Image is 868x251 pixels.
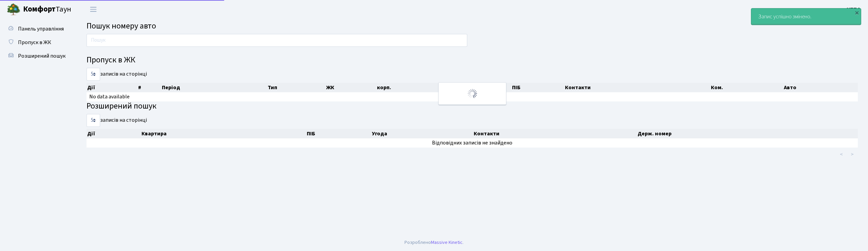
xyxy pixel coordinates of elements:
th: ПІБ [511,83,564,92]
span: Пошук номеру авто [87,20,156,32]
label: записів на сторінці [87,68,147,81]
span: Пропуск в ЖК [18,39,51,46]
th: Угода [371,129,473,138]
button: Переключити навігацію [85,4,102,15]
th: Авто [783,83,858,92]
a: Пропуск в ЖК [3,36,71,49]
label: записів на сторінці [87,114,147,127]
th: Ком. [710,83,783,92]
span: Панель управління [18,25,64,33]
b: КПП4 [847,6,860,13]
a: КПП4 [847,5,860,14]
th: Контакти [564,83,710,92]
td: Відповідних записів не знайдено [87,138,858,148]
div: × [853,9,860,16]
h4: Пропуск в ЖК [87,55,858,65]
img: Обробка... [467,88,478,99]
th: # [137,83,161,92]
b: Комфорт [23,4,56,15]
th: Держ. номер [637,129,858,138]
a: Панель управління [3,22,71,36]
th: Квартира [141,129,306,138]
th: Період [161,83,267,92]
div: Запис успішно змінено. [751,8,861,25]
th: Дії [87,83,137,92]
img: logo.png [7,3,20,16]
input: Пошук [87,34,467,47]
a: Розширений пошук [3,49,71,63]
th: Дії [87,129,141,138]
th: ЖК [325,83,376,92]
td: No data available [87,92,858,101]
h4: Розширений пошук [87,101,858,111]
select: записів на сторінці [87,114,100,127]
th: ПІБ [306,129,371,138]
div: Розроблено . [404,239,464,246]
span: Розширений пошук [18,52,65,60]
a: Massive Kinetic [431,239,463,246]
th: Контакти [473,129,637,138]
select: записів на сторінці [87,68,100,81]
span: Таун [23,4,71,15]
th: Тип [267,83,325,92]
th: корп. [376,83,460,92]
